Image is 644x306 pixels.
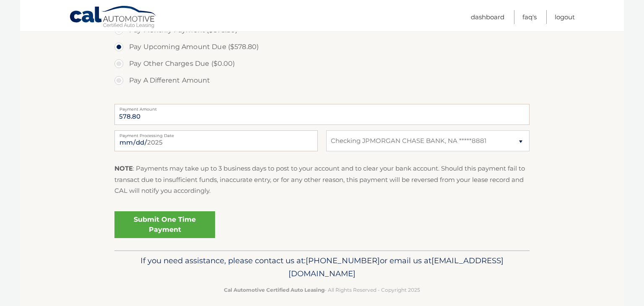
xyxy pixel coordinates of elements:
a: FAQ's [522,10,537,24]
label: Payment Amount [114,104,530,111]
a: Submit One Time Payment [114,211,215,238]
strong: Cal Automotive Certified Auto Leasing [224,287,325,293]
p: - All Rights Reserved - Copyright 2025 [120,285,524,294]
label: Pay Other Charges Due ($0.00) [114,55,530,72]
label: Payment Processing Date [114,130,318,137]
label: Pay Upcoming Amount Due ($578.80) [114,39,530,55]
p: If you need assistance, please contact us at: or email us at [120,254,524,281]
label: Pay A Different Amount [114,72,530,89]
strong: NOTE [114,164,133,172]
input: Payment Date [114,130,318,151]
a: Logout [555,10,575,24]
a: Cal Automotive [69,5,157,30]
input: Payment Amount [114,104,530,125]
p: : Payments may take up to 3 business days to post to your account and to clear your bank account.... [114,163,530,196]
span: [PHONE_NUMBER] [306,256,380,265]
a: Dashboard [471,10,504,24]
